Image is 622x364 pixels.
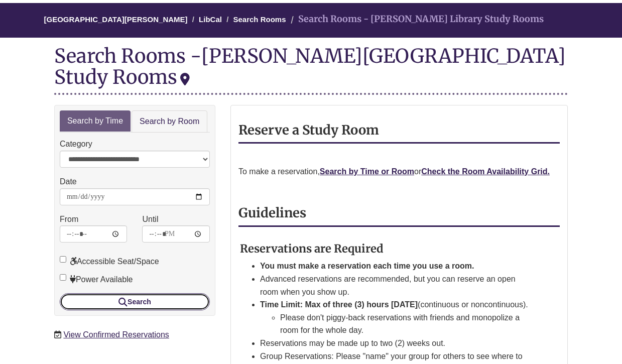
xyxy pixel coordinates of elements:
[60,213,78,226] label: From
[421,167,550,176] a: Check the Room Availability Grid.
[60,273,133,286] label: Power Available
[238,165,560,178] p: To make a reservation, or
[280,311,536,337] li: Please don't piggy-back reservations with friends and monopolize a room for the whole day.
[288,12,544,27] li: Search Rooms - [PERSON_NAME] Library Study Rooms
[54,45,568,94] div: Search Rooms -
[142,213,158,226] label: Until
[60,175,77,188] label: Date
[260,262,474,270] strong: You must make a reservation each time you use a room.
[60,274,66,281] input: Power Available
[44,15,187,24] a: [GEOGRAPHIC_DATA][PERSON_NAME]
[199,15,222,24] a: LibCal
[260,273,536,298] li: Advanced reservations are recommended, but you can reserve an open room when you show up.
[60,256,66,263] input: Accessible Seat/Space
[132,110,207,133] a: Search by Room
[260,337,536,350] li: Reservations may be made up to two (2) weeks out.
[238,122,379,138] strong: Reserve a Study Room
[54,44,566,89] div: [PERSON_NAME][GEOGRAPHIC_DATA] Study Rooms
[233,15,286,24] a: Search Rooms
[54,3,568,38] nav: Breadcrumb
[260,298,536,337] li: (continuous or noncontinuous).
[60,293,210,310] button: Search
[260,300,418,309] strong: Time Limit: Max of three (3) hours [DATE]
[60,110,131,132] a: Search by Time
[63,330,169,339] a: View Confirmed Reservations
[240,241,384,256] strong: Reservations are Required
[320,167,414,176] a: Search by Time or Room
[238,205,306,221] strong: Guidelines
[60,138,92,151] label: Category
[60,255,159,268] label: Accessible Seat/Space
